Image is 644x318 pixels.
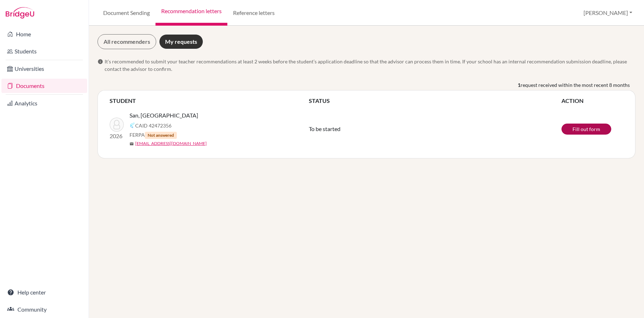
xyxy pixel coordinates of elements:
[135,140,207,147] a: [EMAIL_ADDRESS][DOMAIN_NAME]
[130,131,177,139] span: FERPA
[1,44,87,58] a: Students
[561,96,624,105] th: ACTION
[105,58,635,73] span: It’s recommended to submit your teacher recommendations at least 2 weeks before the student’s app...
[145,132,177,139] span: Not answered
[1,285,87,299] a: Help center
[1,302,87,317] a: Community
[308,96,561,105] th: STATUS
[1,96,87,110] a: Analytics
[110,132,124,140] p: 2026
[110,118,124,132] img: San, Monajolly
[97,34,156,49] a: All recommenders
[1,62,87,76] a: Universities
[109,96,308,105] th: STUDENT
[130,111,198,120] span: San, [GEOGRAPHIC_DATA]
[1,27,87,41] a: Home
[561,124,611,135] a: Fill out form
[580,6,635,20] button: [PERSON_NAME]
[130,122,135,128] img: Common App logo
[518,81,521,89] b: 1
[159,34,203,49] a: My requests
[97,59,103,64] span: info
[130,142,134,146] span: mail
[1,79,87,93] a: Documents
[521,81,630,89] span: request received within the most recent 8 months
[6,7,34,19] img: Bridge-U
[309,125,341,132] span: To be started
[135,122,171,129] span: CAID 42472356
